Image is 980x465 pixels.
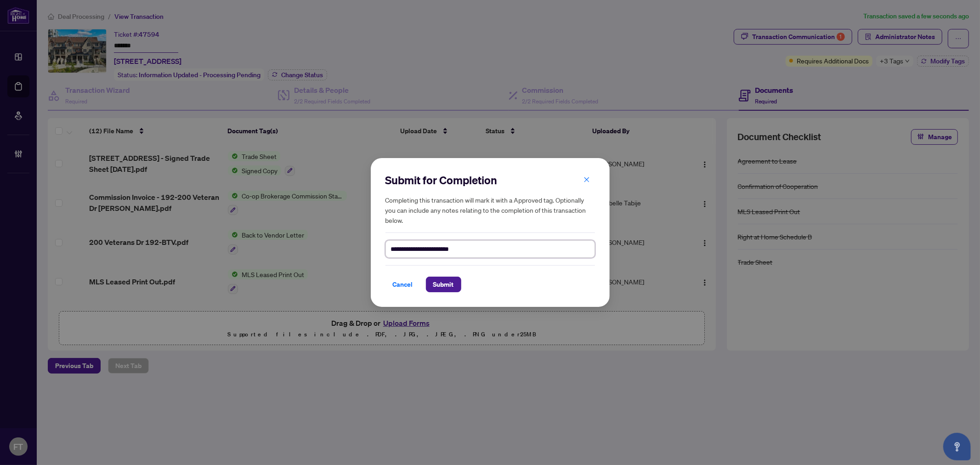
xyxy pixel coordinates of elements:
[385,173,595,187] h2: Submit for Completion
[943,433,971,460] button: Open asap
[433,277,454,292] span: Submit
[385,195,595,225] h5: Completing this transaction will mark it with a Approved tag. Optionally you can include any note...
[385,277,420,292] button: Cancel
[583,176,590,183] span: close
[393,277,413,292] span: Cancel
[426,277,461,292] button: Submit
